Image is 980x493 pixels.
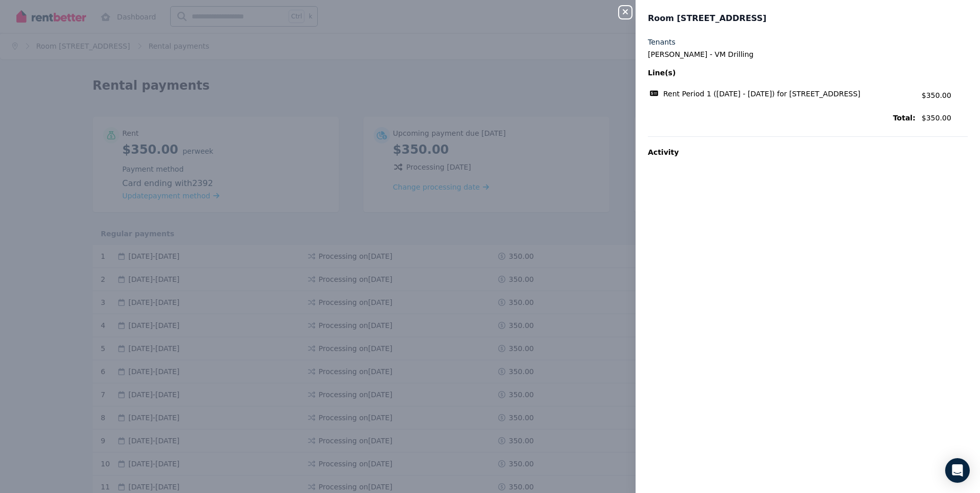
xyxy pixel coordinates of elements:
[648,37,676,47] label: Tenants
[648,113,915,123] span: Total:
[648,12,766,25] span: Room [STREET_ADDRESS]
[922,113,968,123] span: $350.00
[663,89,861,99] span: Rent Period 1 ([DATE] - [DATE]) for [STREET_ADDRESS]
[945,458,970,483] div: Open Intercom Messenger
[648,147,968,157] p: Activity
[922,91,951,99] span: $350.00
[648,68,915,78] span: Line(s)
[648,49,968,59] legend: [PERSON_NAME] - VM Drilling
